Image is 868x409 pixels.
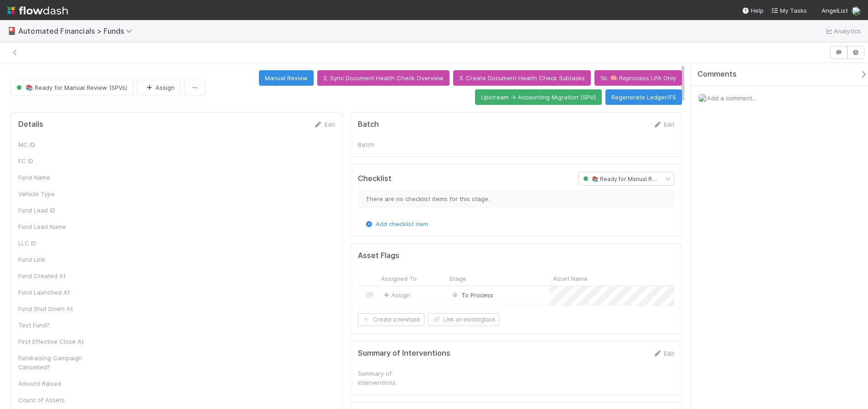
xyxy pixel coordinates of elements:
[18,337,87,346] div: First Effective Close At
[18,173,87,182] div: Fund Name
[18,120,43,129] h5: Details
[314,121,335,128] a: Edit
[10,80,133,95] button: 📚 Ready for Manual Review (SPVs)
[381,274,417,283] span: Assigned To
[18,222,87,231] div: Fund Lead Name
[365,220,428,228] a: Add checklist item
[7,3,68,18] img: logo-inverted-e16ddd16eac7371096b0.svg
[18,156,87,166] div: FC ID
[450,291,493,299] span: To Process
[742,6,764,15] div: Help
[771,6,807,15] a: My Tasks
[18,304,87,313] div: Fund Shut Down At
[453,70,591,86] button: 3. Create Document Health Check Subtasks
[18,321,87,330] div: Test Fund?
[358,349,450,358] h5: Summary of Interventions
[581,176,687,182] span: 📚 Ready for Manual Review (SPVs)
[18,271,87,280] div: Fund Created At
[825,26,861,36] a: Analytics
[382,290,410,300] span: Assign
[475,89,602,105] button: Upstream -> Accounting Migration (SPV)
[771,7,807,14] span: My Tasks
[358,251,399,260] h5: Asset Flags
[358,140,426,149] div: Batch
[821,7,848,14] span: AngelList
[697,70,737,79] span: Comments
[594,70,682,86] button: 1b. 🧠 Reprocess LPA Only
[358,369,426,387] div: Summary of Interventions
[553,274,588,283] span: Asset Name
[358,313,424,326] button: Create a newtask
[18,238,87,248] div: LLC ID
[653,350,674,357] a: Edit
[450,290,493,300] div: To Process
[605,89,682,105] button: Regenerate Ledger/FS
[698,93,707,103] img: avatar_5ff1a016-d0ce-496a-bfbe-ad3802c4d8a0.png
[653,121,674,128] a: Edit
[358,190,675,207] div: There are no checklist items for this stage.
[18,395,87,404] div: Count of Assets
[137,80,181,95] button: Assign
[358,120,379,129] h5: Batch
[18,189,87,198] div: Vehicle Type
[707,94,756,102] span: Add a comment...
[852,6,861,16] img: avatar_5ff1a016-d0ce-496a-bfbe-ad3802c4d8a0.png
[18,353,87,372] div: Fundraising Campaign Cancelled?
[317,70,449,86] button: 2. Sync Document Health Check Overview
[358,174,392,183] h5: Checklist
[449,274,466,283] span: Stage
[428,313,500,326] button: Link an existingtask
[18,255,87,264] div: Fund Link
[18,379,87,388] div: Amount Raised
[18,288,87,297] div: Fund Launched At
[18,206,87,215] div: Fund Lead ID
[18,140,87,149] div: MC ID
[7,27,16,35] span: 🎴
[15,84,127,91] span: 📚 Ready for Manual Review (SPVs)
[18,26,137,36] span: Automated Financials > Funds
[259,70,314,86] button: Manual Review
